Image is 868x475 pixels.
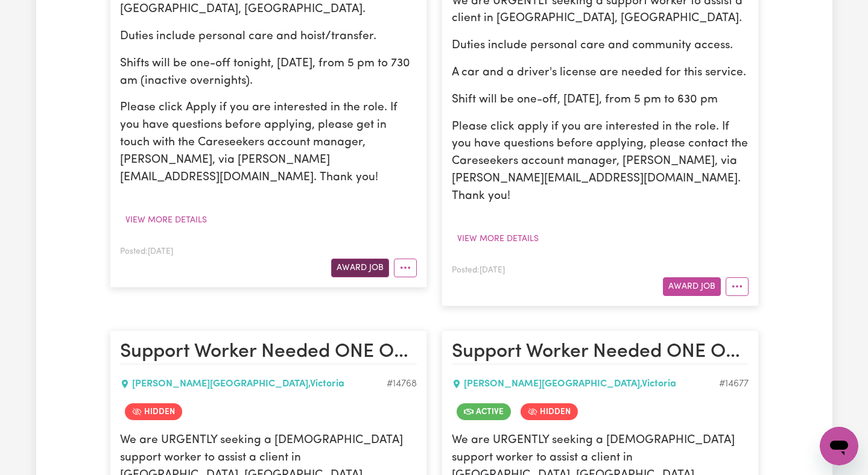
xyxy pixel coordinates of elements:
[457,403,511,420] span: Job is active
[452,64,749,82] p: A car and a driver's license are needed for this service.
[125,403,182,420] span: Job is hidden
[719,377,749,391] div: Job ID #14677
[331,259,389,277] button: Award Job
[663,277,721,296] button: Award Job
[452,341,749,365] h2: Support Worker Needed ONE OFF Saturday 19/07 In Deanside, VIC
[452,266,505,274] span: Posted: [DATE]
[120,341,417,365] h2: Support Worker Needed ONE OFF Monday 28/07 In Deanside, VIC
[120,377,387,391] div: [PERSON_NAME][GEOGRAPHIC_DATA] , Victoria
[726,277,749,296] button: More options
[120,100,417,187] p: Please click Apply if you are interested in the role. If you have questions before applying, plea...
[120,248,173,256] span: Posted: [DATE]
[452,377,719,391] div: [PERSON_NAME][GEOGRAPHIC_DATA] , Victoria
[452,92,749,109] p: Shift will be one-off, [DATE], from 5 pm to 630 pm
[452,230,544,248] button: View more details
[120,211,212,230] button: View more details
[452,37,749,55] p: Duties include personal care and community access.
[394,259,417,277] button: More options
[387,377,417,391] div: Job ID #14768
[120,55,417,90] p: Shifts will be one-off tonight, [DATE], from 5 pm to 730 am (inactive overnights).
[452,119,749,206] p: Please click apply if you are interested in the role. If you have questions before applying, plea...
[521,403,578,420] span: Job is hidden
[120,28,417,46] p: Duties include personal care and hoist/transfer.
[820,427,858,465] iframe: Button to launch messaging window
